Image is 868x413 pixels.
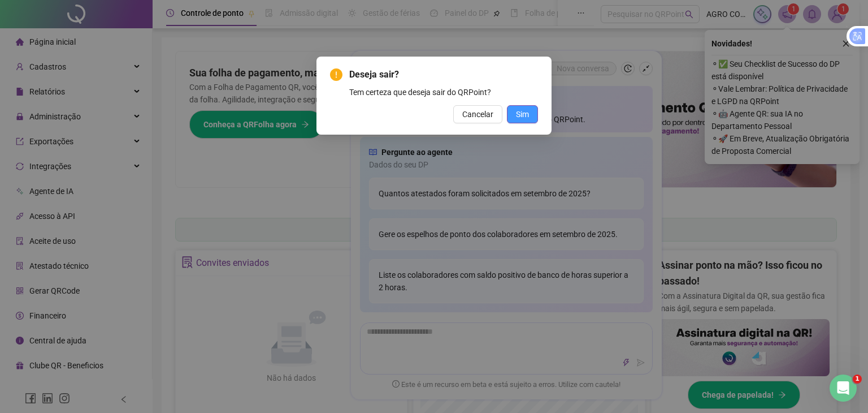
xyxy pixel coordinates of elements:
[507,105,538,123] button: Sim
[516,108,529,121] span: Sim
[349,86,538,98] div: Tem certeza que deseja sair do QRPoint?
[462,108,493,121] span: Cancelar
[853,375,862,384] span: 1
[330,68,342,81] span: exclamation-circle
[453,105,502,123] button: Cancelar
[349,68,538,81] span: Deseja sair?
[830,375,857,402] iframe: Intercom live chat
